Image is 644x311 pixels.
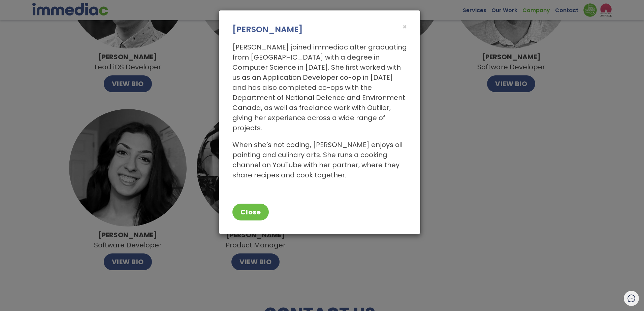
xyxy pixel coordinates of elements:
[402,22,407,32] span: ×
[232,42,407,133] p: [PERSON_NAME] joined immediac after graduating from [GEOGRAPHIC_DATA] with a degree in Computer S...
[232,24,407,35] h3: [PERSON_NAME]
[232,140,407,180] p: When she’s not coding, [PERSON_NAME] enjoys oil painting and culinary arts. She runs a cooking ch...
[402,23,407,30] button: Close
[232,204,269,220] button: Close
